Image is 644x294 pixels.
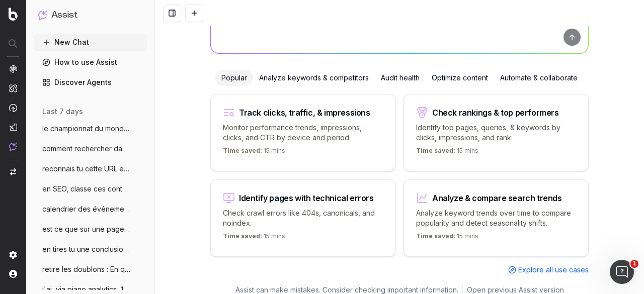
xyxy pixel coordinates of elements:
[630,260,638,268] span: 1
[253,70,375,86] div: Analyze keywords & competitors
[416,123,576,143] p: Identify top pages, queries, & keywords by clicks, impressions, and rank.
[9,8,18,21] img: Botify logo
[239,194,374,202] div: Identify pages with technical errors
[34,121,147,137] button: le championnat du monde masculin de vole
[9,104,17,112] img: Activation
[223,232,285,244] p: 15 mins
[223,232,262,240] span: Time saved:
[9,84,17,92] img: Intelligence
[42,204,131,214] span: calendrier des événements du mois d'octo
[34,141,147,157] button: comment rechercher dans botify des donné
[416,232,478,244] p: 15 mins
[42,264,131,274] span: retire les doublons : En quoi consiste
[34,221,147,237] button: est ce que sur une page on peut ajouter
[34,201,147,217] button: calendrier des événements du mois d'octo
[42,124,131,134] span: le championnat du monde masculin de vole
[215,70,253,86] div: Popular
[42,107,83,117] span: last 7 days
[432,109,559,117] div: Check rankings & top performers
[9,65,17,73] img: Analytics
[416,147,455,154] span: Time saved:
[42,144,131,154] span: comment rechercher dans botify des donné
[223,208,383,228] p: Check crawl errors like 404s, canonicals, and noindex.
[223,123,383,143] p: Monitor performance trends, impressions, clicks, and CTR by device and period.
[34,261,147,277] button: retire les doublons : En quoi consiste
[375,70,426,86] div: Audit health
[42,244,131,254] span: en tires tu une conclusion ? page ID cli
[518,265,589,275] span: Explore all use cases
[416,208,576,228] p: Analyze keyword trends over time to compare popularity and detect seasonality shifts.
[10,168,16,175] img: Switch project
[494,70,584,86] div: Automate & collaborate
[610,260,634,284] iframe: Intercom live chat
[9,123,17,131] img: Studio
[42,184,131,194] span: en SEO, classe ces contenus en chaud fro
[9,251,17,259] img: Setting
[416,232,455,240] span: Time saved:
[9,270,17,278] img: My account
[34,161,147,177] button: reconnais tu cette URL et le contenu htt
[34,241,147,257] button: en tires tu une conclusion ? page ID cli
[508,265,589,275] a: Explore all use cases
[51,8,77,22] h1: Assist
[34,181,147,197] button: en SEO, classe ces contenus en chaud fro
[34,74,147,90] a: Discover Agents
[239,109,370,117] div: Track clicks, traffic, & impressions
[42,224,131,234] span: est ce que sur une page on peut ajouter
[34,34,147,50] button: New Chat
[38,8,143,22] button: Assist
[223,147,262,154] span: Time saved:
[9,142,17,151] img: Assist
[42,164,131,174] span: reconnais tu cette URL et le contenu htt
[432,194,562,202] div: Analyze & compare search trends
[426,70,494,86] div: Optimize content
[34,54,147,70] a: How to use Assist
[38,10,47,20] img: Assist
[416,147,478,159] p: 15 mins
[223,147,285,159] p: 15 mins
